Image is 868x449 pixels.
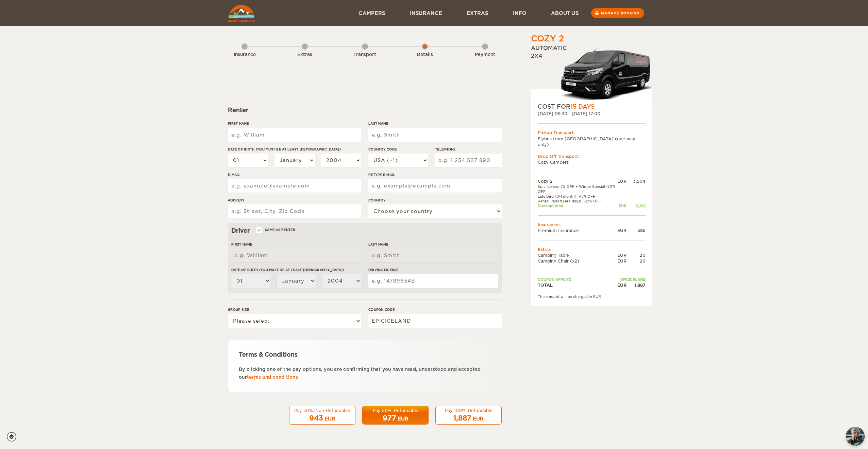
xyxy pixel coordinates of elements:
[558,47,652,103] img: Langur-m-c-logo-2.png
[627,178,646,184] div: 3,504
[538,282,617,288] td: TOTAL
[368,179,502,193] input: e.g. example@example.com
[367,408,424,413] div: Pay 50%, Refundable
[368,198,502,203] label: Country
[627,228,646,233] div: 585
[228,307,361,312] label: Group size
[324,415,335,422] div: EUR
[368,128,502,142] input: e.g. Smith
[591,8,644,18] a: Manage booking
[473,415,484,422] div: EUR
[239,351,491,359] div: Terms & Conditions
[368,242,498,247] label: Last Name
[538,103,646,111] div: COST FOR
[228,147,361,152] label: Date of birth (You must be at least [DEMOGRAPHIC_DATA])
[538,222,646,228] td: Insurances
[538,184,617,194] td: Epic Iceland 7% OFF + Winter Special -20% OFF
[538,199,617,203] td: Rental Period (14+ days): -22% OFF
[617,277,646,282] td: EPICICELAND
[294,408,351,413] div: Pay 50%, Non-Refundable
[627,203,646,208] div: -2,242
[231,227,498,235] div: Driver
[228,5,255,22] img: Cozy Campers
[228,204,361,218] input: e.g. Street, City, Zip Code
[239,365,491,381] p: By clicking one of the pay options, you are confirming that you have read, understood and accepte...
[617,203,627,208] div: EUR
[617,282,627,288] div: EUR
[538,277,617,282] td: Coupon applied
[368,274,498,288] input: e.g. 14789654B
[435,406,502,425] button: Pay 100%, Refundable 1,887 EUR
[538,111,646,116] div: [DATE] 09:30 - [DATE] 17:00
[453,414,471,422] span: 1,887
[309,414,323,422] span: 943
[346,52,384,58] div: Transport
[228,198,361,203] label: Address
[538,247,646,252] td: Extras
[7,432,21,442] a: Cookie settings
[538,252,617,258] td: Camping Table
[368,121,502,126] label: Last Name
[440,408,497,413] div: Pay 100%, Refundable
[538,258,617,264] td: Camping Chair (x2)
[286,52,323,58] div: Extras
[627,258,646,264] div: 20
[531,33,564,44] div: Cozy 2
[617,228,627,233] div: EUR
[231,242,361,247] label: First Name
[256,227,295,233] label: Same as renter
[368,307,502,312] label: Coupon code
[383,414,396,422] span: 977
[538,159,646,165] td: Cozy Campers
[228,179,361,193] input: e.g. example@example.com
[256,229,261,233] input: Same as renter
[538,194,617,199] td: Late Bird (0-1 month): -15% OFF
[228,106,502,114] div: Renter
[538,136,646,147] td: Flybus from [GEOGRAPHIC_DATA] (one way only)
[289,406,355,425] button: Pay 50%, Non-Refundable 943 EUR
[627,282,646,288] div: 1,887
[228,121,361,126] label: First Name
[247,375,298,380] a: terms and conditions
[538,130,646,136] div: Pickup Transport:
[846,427,865,446] img: Freyja at Cozy Campers
[538,203,617,208] td: Discount total
[538,154,646,159] div: Drop Off Transport:
[538,178,617,184] td: Cozy 2
[362,406,429,425] button: Pay 50%, Refundable 977 EUR
[406,52,444,58] div: Details
[368,147,428,152] label: Country Code
[368,172,502,177] label: Retype E-mail
[617,252,627,258] div: EUR
[538,228,617,233] td: Premium Insurance
[617,258,627,264] div: EUR
[570,103,595,110] span: 15 Days
[538,294,646,299] div: The amount will be charged in EUR
[231,249,361,262] input: e.g. William
[531,44,652,103] div: Automatic 2x4
[231,267,361,272] label: Date of birth (You must be at least [DEMOGRAPHIC_DATA])
[226,52,263,58] div: Insurance
[617,178,627,184] div: EUR
[627,252,646,258] div: 20
[228,172,361,177] label: E-mail
[846,427,865,446] button: chat-button
[435,147,502,152] label: Telephone
[398,415,408,422] div: EUR
[466,52,504,58] div: Payment
[435,154,502,167] input: e.g. 1 234 567 890
[228,128,361,142] input: e.g. William
[368,267,498,272] label: Driving License
[368,249,498,262] input: e.g. Smith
